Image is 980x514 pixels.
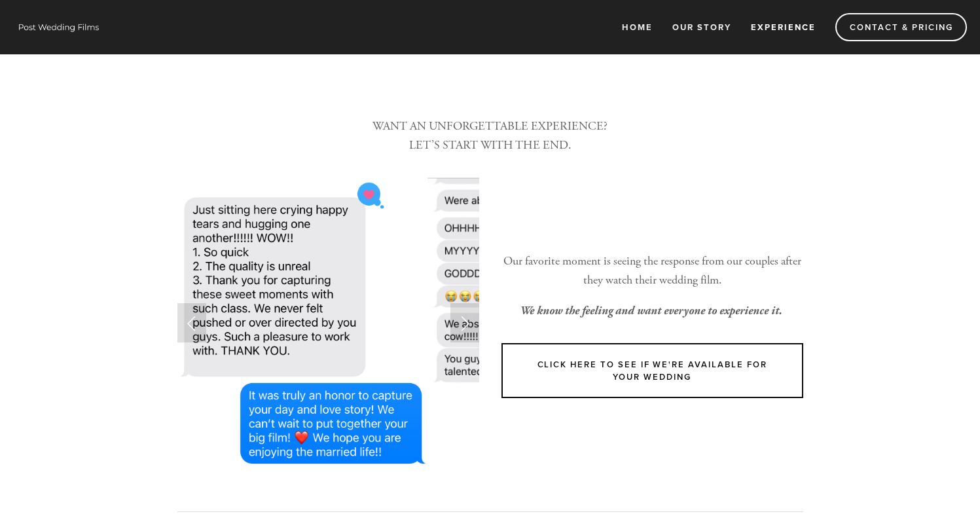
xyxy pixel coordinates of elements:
[501,343,803,398] a: Click Here to see if We're available for your wedding
[501,252,803,290] p: Our favorite moment is seeing the response from our couples after they watch their wedding film.
[664,16,740,38] a: Our Story
[177,117,803,155] p: WANT AN UNFORGETTABLE EXPERIENCE? LET’S START WITH THE END.
[613,16,661,38] a: Home
[13,17,105,37] img: Wisconsin Wedding Videographer
[742,16,824,38] a: Experience
[520,304,782,318] em: We know the feeling and want everyone to experience it.
[177,177,427,468] img: Teaser 1 copy 2.PNG
[835,13,967,41] a: Contact & Pricing
[177,303,206,342] a: Previous Slide
[450,303,479,342] a: Next Slide
[427,177,656,468] img: Highlight copy 2.jpeg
